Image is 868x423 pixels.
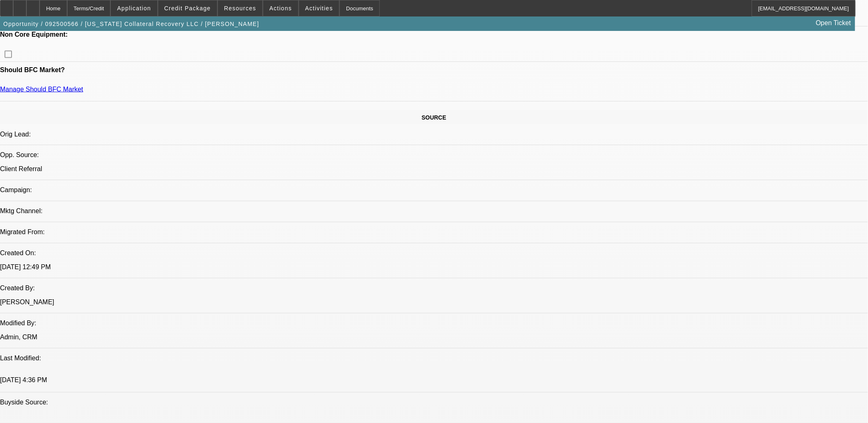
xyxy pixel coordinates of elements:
button: Credit Package [158,0,217,16]
button: Resources [218,0,262,16]
span: Opportunity / 092500566 / [US_STATE] Collateral Recovery LLC / [PERSON_NAME] [3,21,259,27]
button: Activities [299,0,339,16]
span: SOURCE [422,114,447,121]
span: Activities [305,5,333,12]
span: Application [117,5,151,12]
a: Open Ticket [813,16,854,30]
button: Application [111,0,157,16]
span: Credit Package [164,5,211,12]
span: Resources [224,5,256,12]
button: Actions [263,0,298,16]
span: Actions [269,5,292,12]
